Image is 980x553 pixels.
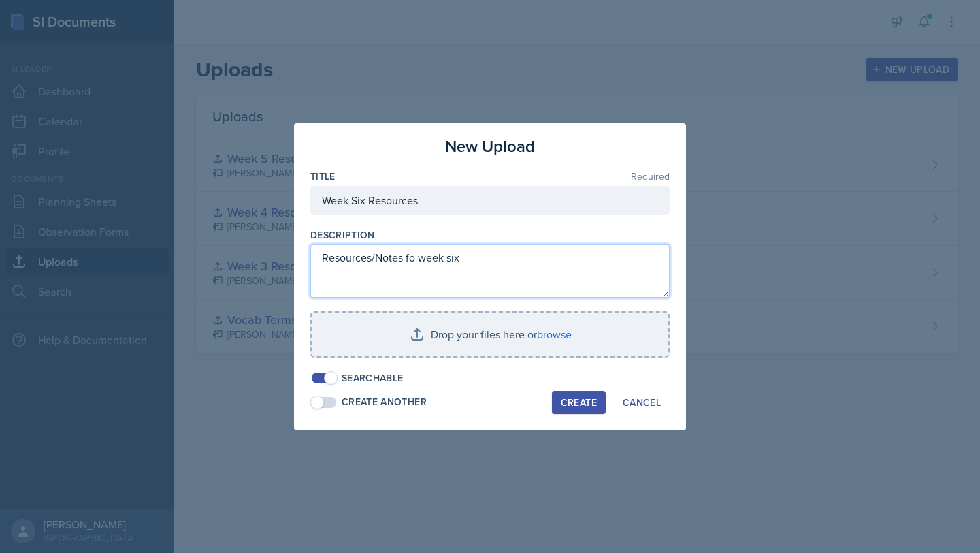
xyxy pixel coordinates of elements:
button: Cancel [614,391,670,414]
div: Searchable [342,371,404,385]
button: Create [552,391,606,414]
div: Create [561,397,597,408]
input: Enter title [310,186,670,215]
div: Cancel [623,397,661,408]
span: Required [631,172,670,181]
div: Create Another [342,395,427,409]
label: Description [310,228,375,242]
label: Title [310,170,336,183]
h3: New Upload [445,134,535,159]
